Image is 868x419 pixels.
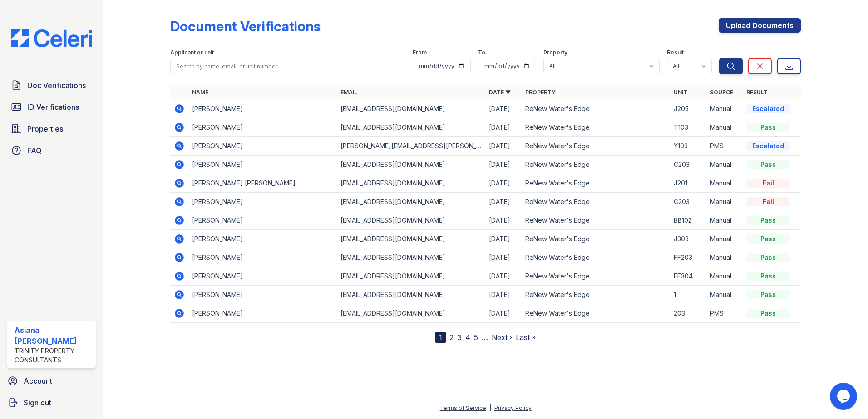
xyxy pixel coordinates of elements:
[478,49,485,56] label: To
[188,137,337,156] td: [PERSON_NAME]
[746,234,790,244] div: Pass
[706,230,743,248] td: Manual
[522,156,670,174] td: ReNew Water's Edge
[188,193,337,211] td: [PERSON_NAME]
[485,267,522,286] td: [DATE]
[7,98,96,116] a: ID Verifications
[670,230,706,248] td: J303
[485,286,522,304] td: [DATE]
[670,304,706,323] td: 203
[489,89,511,96] a: Date ▼
[746,290,790,299] div: Pass
[522,267,670,286] td: ReNew Water's Edge
[192,89,208,96] a: Name
[522,137,670,156] td: ReNew Water's Edge
[24,375,52,386] span: Account
[7,76,96,94] a: Doc Verifications
[670,193,706,211] td: C203
[522,118,670,137] td: ReNew Water's Edge
[670,248,706,267] td: FF203
[706,174,743,193] td: Manual
[670,286,706,304] td: 1
[485,137,522,156] td: [DATE]
[413,49,427,56] label: From
[516,333,536,342] a: Last »
[15,325,92,346] div: Asiana [PERSON_NAME]
[337,100,485,118] td: [EMAIL_ADDRESS][DOMAIN_NAME]
[746,141,790,151] div: Escalated
[706,156,743,174] td: Manual
[27,80,86,91] span: Doc Verifications
[337,137,485,156] td: [PERSON_NAME][EMAIL_ADDRESS][PERSON_NAME][PERSON_NAME][DOMAIN_NAME]
[522,174,670,193] td: ReNew Water's Edge
[337,286,485,304] td: [EMAIL_ADDRESS][DOMAIN_NAME]
[746,216,790,225] div: Pass
[188,230,337,248] td: [PERSON_NAME]
[188,118,337,137] td: [PERSON_NAME]
[746,197,790,206] div: Fail
[485,193,522,211] td: [DATE]
[522,304,670,323] td: ReNew Water's Edge
[670,137,706,156] td: Y103
[4,394,99,412] a: Sign out
[485,100,522,118] td: [DATE]
[670,174,706,193] td: J201
[670,100,706,118] td: J205
[706,193,743,211] td: Manual
[188,174,337,193] td: [PERSON_NAME] [PERSON_NAME]
[188,267,337,286] td: [PERSON_NAME]
[337,193,485,211] td: [EMAIL_ADDRESS][DOMAIN_NAME]
[706,304,743,323] td: PMS
[485,174,522,193] td: [DATE]
[670,118,706,137] td: T103
[482,332,488,343] span: …
[746,309,790,318] div: Pass
[337,304,485,323] td: [EMAIL_ADDRESS][DOMAIN_NAME]
[492,333,512,342] a: Next ›
[522,193,670,211] td: ReNew Water's Edge
[670,156,706,174] td: C203
[337,174,485,193] td: [EMAIL_ADDRESS][DOMAIN_NAME]
[706,267,743,286] td: Manual
[337,267,485,286] td: [EMAIL_ADDRESS][DOMAIN_NAME]
[746,179,790,188] div: Fail
[7,141,96,160] a: FAQ
[337,230,485,248] td: [EMAIL_ADDRESS][DOMAIN_NAME]
[474,333,478,342] a: 5
[337,211,485,230] td: [EMAIL_ADDRESS][DOMAIN_NAME]
[465,333,470,342] a: 4
[494,404,532,411] a: Privacy Policy
[710,89,733,96] a: Source
[522,286,670,304] td: ReNew Water's Edge
[485,211,522,230] td: [DATE]
[27,123,63,134] span: Properties
[746,272,790,281] div: Pass
[188,156,337,174] td: [PERSON_NAME]
[170,58,405,74] input: Search by name, email, or unit number
[746,89,768,96] a: Result
[706,248,743,267] td: Manual
[188,248,337,267] td: [PERSON_NAME]
[449,333,454,342] a: 2
[670,211,706,230] td: BB102
[670,267,706,286] td: FF304
[746,253,790,262] div: Pass
[24,397,51,408] span: Sign out
[746,104,790,113] div: Escalated
[457,333,462,342] a: 3
[485,156,522,174] td: [DATE]
[830,383,859,410] iframe: chat widget
[706,118,743,137] td: Manual
[188,100,337,118] td: [PERSON_NAME]
[489,404,491,411] div: |
[746,123,790,132] div: Pass
[543,49,567,56] label: Property
[719,18,801,33] a: Upload Documents
[706,286,743,304] td: Manual
[525,89,556,96] a: Property
[706,100,743,118] td: Manual
[522,230,670,248] td: ReNew Water's Edge
[485,118,522,137] td: [DATE]
[522,100,670,118] td: ReNew Water's Edge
